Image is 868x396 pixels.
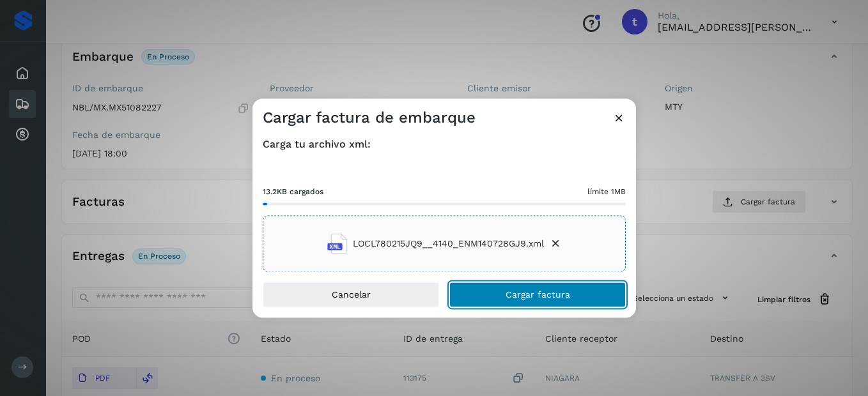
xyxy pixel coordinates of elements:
[332,291,371,300] span: Cancelar
[587,187,626,198] span: límite 1MB
[449,282,626,308] button: Cargar factura
[263,138,626,150] h4: Carga tu archivo xml:
[506,291,570,300] span: Cargar factura
[263,109,476,127] h3: Cargar factura de embarque
[263,187,323,198] span: 13.2KB cargados
[353,237,544,250] span: LOCL780215JQ9__4140_ENM140728GJ9.xml
[263,282,439,308] button: Cancelar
